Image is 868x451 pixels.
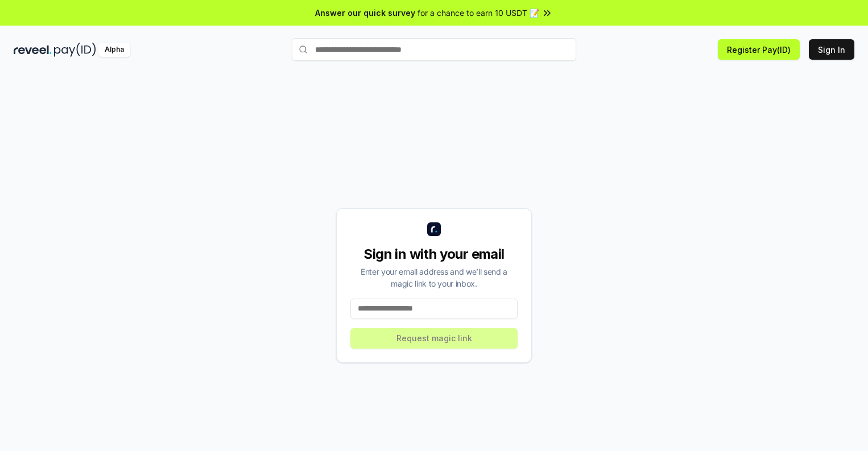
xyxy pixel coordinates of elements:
div: Sign in with your email [350,245,518,263]
button: Register Pay(ID) [718,39,800,60]
button: Sign In [809,39,854,60]
img: pay_id [54,43,96,57]
div: Alpha [98,43,130,57]
span: for a chance to earn 10 USDT 📝 [418,7,539,19]
div: Enter your email address and we’ll send a magic link to your inbox. [350,266,518,289]
span: Answer our quick survey [315,7,415,19]
img: reveel_dark [14,43,52,57]
img: logo_small [427,222,441,236]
